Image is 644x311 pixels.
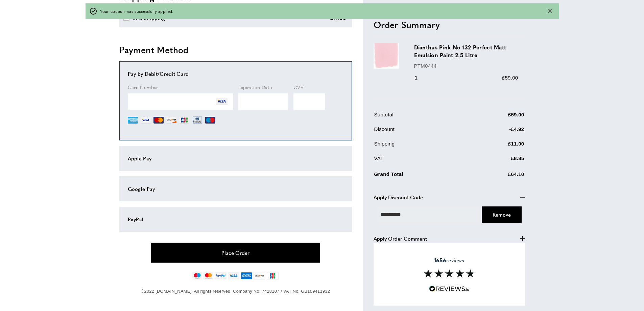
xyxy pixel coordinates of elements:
[293,93,325,110] iframe: Secure Credit Card Frame - CVV
[238,84,272,90] span: Expiration Date
[374,234,427,242] span: Apply Order Comment
[128,185,343,193] div: Google Pay
[100,8,173,14] span: Your coupon was successfully applied.
[192,115,203,125] img: DN.png
[548,8,552,14] button: Close message
[374,154,471,167] td: VAT
[502,74,518,80] span: £59.00
[166,115,176,125] img: DI.png
[374,139,471,153] td: Shipping
[128,115,138,125] img: AE.png
[414,62,518,70] p: PTM0444
[241,272,253,280] img: american-express
[141,115,151,125] img: VI.png
[179,115,189,125] img: JCB.png
[141,289,330,294] span: ©2022 [DOMAIN_NAME]. All rights reserved. Company No. 7428107 / VAT No. GB109411932
[424,269,475,277] img: Reviews section
[374,110,471,124] td: Subtotal
[414,73,427,82] div: 1
[128,154,343,162] div: Apple Pay
[254,272,265,280] img: discover
[293,84,304,90] span: CVV
[238,93,288,110] iframe: Secure Credit Card Frame - Expiration Date
[267,272,279,280] img: jcb
[374,169,471,183] td: Grand Total
[471,125,524,138] td: -£4.92
[128,70,343,78] div: Pay by Debit/Credit Card
[216,96,228,107] img: VI.png
[128,215,343,223] div: PayPal
[434,256,446,264] strong: 1656
[374,18,525,30] h2: Order Summary
[471,110,524,124] td: £59.00
[471,169,524,183] td: £64.10
[119,44,352,56] h2: Payment Method
[471,154,524,167] td: £8.85
[153,115,164,125] img: MC.png
[414,43,518,59] h3: Dianthus Pink No 132 Perfect Matt Emulsion Paint 2.5 Litre
[374,193,423,201] span: Apply Discount Code
[374,43,399,69] img: Dianthus Pink No 132 Perfect Matt Emulsion Paint 2.5 Litre
[374,125,471,138] td: Discount
[493,210,511,218] span: Cancel Coupon
[429,286,470,292] img: Reviews.io 5 stars
[151,243,320,263] button: Place Order
[215,272,226,280] img: paypal
[471,139,524,153] td: £11.00
[128,84,158,90] span: Card Number
[434,257,464,264] span: reviews
[128,93,233,110] iframe: Secure Credit Card Frame - Credit Card Number
[204,272,213,280] img: mastercard
[482,206,522,222] button: Cancel Coupon
[192,272,202,280] img: maestro
[205,115,215,125] img: MI.png
[228,272,239,280] img: visa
